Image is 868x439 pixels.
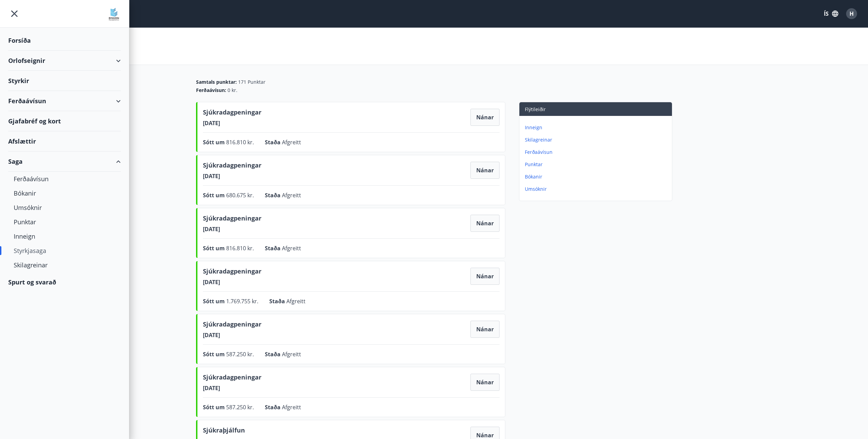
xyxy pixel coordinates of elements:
[470,374,500,391] button: Nánar
[8,8,21,20] button: menu
[470,321,500,338] button: Nánar
[226,403,254,411] span: 587.250 kr.
[203,297,226,305] span: Sótt um
[226,350,254,358] span: 587.250 kr.
[265,403,282,411] span: Staða
[107,8,121,21] img: union_logo
[525,149,669,156] p: Ferðaávísun
[8,30,121,51] div: Forsíða
[203,244,226,252] span: Sótt um
[265,191,282,199] span: Staða
[14,186,115,200] div: Bókanir
[226,138,254,146] span: 816.810 kr.
[470,215,500,232] button: Nánar
[8,51,121,71] div: Orlofseignir
[196,79,237,85] span: Samtals punktar :
[470,109,500,126] button: Nánar
[282,191,301,199] span: Afgreitt
[14,258,115,272] div: Skilagreinar
[203,331,261,339] span: [DATE]
[203,172,261,180] span: [DATE]
[286,297,306,305] span: Afgreitt
[8,131,121,151] div: Afslættir
[14,215,115,229] div: Punktar
[226,191,254,199] span: 680.675 kr.
[14,172,115,186] div: Ferðaávísun
[282,138,301,146] span: Afgreitt
[265,350,282,358] span: Staða
[203,403,226,411] span: Sótt um
[8,111,121,131] div: Gjafabréf og kort
[525,124,669,131] p: Inneign
[203,320,261,331] span: Sjúkradagpeningar
[8,272,121,292] div: Spurt og svarað
[203,119,261,127] span: [DATE]
[850,10,854,17] span: H
[470,162,500,179] button: Nánar
[203,278,261,286] span: [DATE]
[203,191,226,199] span: Sótt um
[203,138,226,146] span: Sótt um
[226,244,254,252] span: 816.810 kr.
[203,350,226,358] span: Sótt um
[269,297,286,305] span: Staða
[203,373,261,384] span: Sjúkradagpeningar
[203,161,261,172] span: Sjúkradagpeningar
[8,151,121,172] div: Saga
[14,229,115,243] div: Inneign
[203,214,261,225] span: Sjúkradagpeningar
[282,244,301,252] span: Afgreitt
[196,87,226,94] span: Ferðaávísun :
[470,268,500,285] button: Nánar
[843,5,860,22] button: H
[14,200,115,215] div: Umsóknir
[226,297,258,305] span: 1.769.755 kr.
[203,384,261,392] span: [DATE]
[525,136,669,143] p: Skilagreinar
[203,267,261,278] span: Sjúkradagpeningar
[203,225,261,233] span: [DATE]
[203,426,245,437] span: Sjúkraþjálfun
[14,243,115,258] div: Styrkjasaga
[8,71,121,91] div: Styrkir
[282,350,301,358] span: Afgreitt
[525,161,669,168] p: Punktar
[525,173,669,180] p: Bókanir
[203,108,261,119] span: Sjúkradagpeningar
[238,79,265,85] span: 171 Punktar
[525,186,669,192] p: Umsóknir
[282,403,301,411] span: Afgreitt
[265,138,282,146] span: Staða
[8,91,121,111] div: Ferðaávísun
[228,87,237,94] span: 0 kr.
[525,106,546,112] span: Flýtileiðir
[265,244,282,252] span: Staða
[820,8,842,20] button: ÍS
